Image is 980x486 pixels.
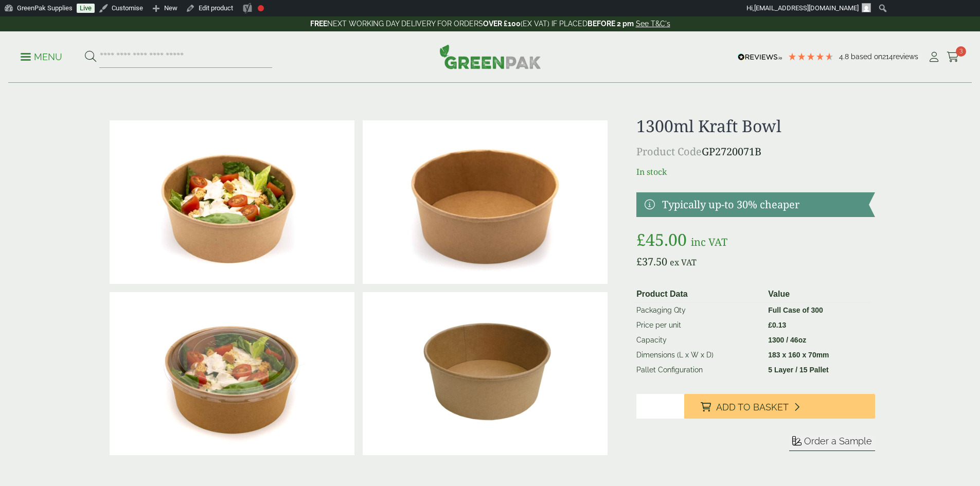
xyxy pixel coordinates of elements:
strong: OVER £100 [483,20,521,28]
img: Kraft Bowl 1300ml With Ceaser Salad And Lid [110,292,354,456]
img: Kraft Bowl 1300ml With Ceaser Salad [110,120,354,284]
span: ex VAT [670,257,697,268]
span: reviews [893,52,918,61]
span: 4.8 [839,52,851,61]
a: See T&C's [636,20,670,28]
a: 3 [947,49,959,65]
th: Value [764,286,870,303]
a: Live [77,4,95,13]
span: £ [768,321,772,329]
td: Pallet Configuration [632,363,764,377]
span: [EMAIL_ADDRESS][DOMAIN_NAME] [754,4,859,12]
img: 1300ml Kraft Salad Bowl Full Case Of 0 [363,292,608,456]
span: Product Code [636,145,702,158]
span: 3 [956,46,966,57]
span: Order a Sample [804,436,872,446]
td: Packaging Qty [632,303,764,318]
button: Order a Sample [789,435,875,451]
span: £ [636,255,642,268]
span: Based on [851,52,882,61]
bdi: 45.00 [636,228,687,250]
span: 214 [882,52,893,61]
strong: 5 Layer / 15 Pallet [768,366,829,374]
div: Focus keyphrase not set [258,5,264,11]
td: Dimensions (L x W x D) [632,348,764,363]
i: Cart [947,52,959,62]
span: inc VAT [691,235,727,249]
p: In stock [636,166,875,178]
strong: FREE [310,20,327,28]
span: £ [636,228,646,250]
a: Menu [21,51,62,61]
p: Menu [21,51,62,63]
img: GreenPak Supplies [439,44,541,69]
strong: 1300 / 46oz [768,336,806,344]
td: Capacity [632,333,764,348]
span: Add to Basket [716,402,789,413]
bdi: 37.50 [636,255,667,268]
td: Price per unit [632,318,764,333]
i: My Account [928,52,940,62]
bdi: 0.13 [768,321,786,329]
strong: Full Case of 300 [768,306,823,314]
th: Product Data [632,286,764,303]
button: Add to Basket [684,394,875,419]
img: REVIEWS.io [738,53,782,61]
h1: 1300ml Kraft Bowl [636,116,875,136]
strong: BEFORE 2 pm [587,20,634,28]
div: 4.79 Stars [788,52,834,61]
p: GP2720071B [636,144,875,159]
img: Kraft Bowl 1300ml [363,120,608,284]
strong: 183 x 160 x 70mm [768,351,829,359]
